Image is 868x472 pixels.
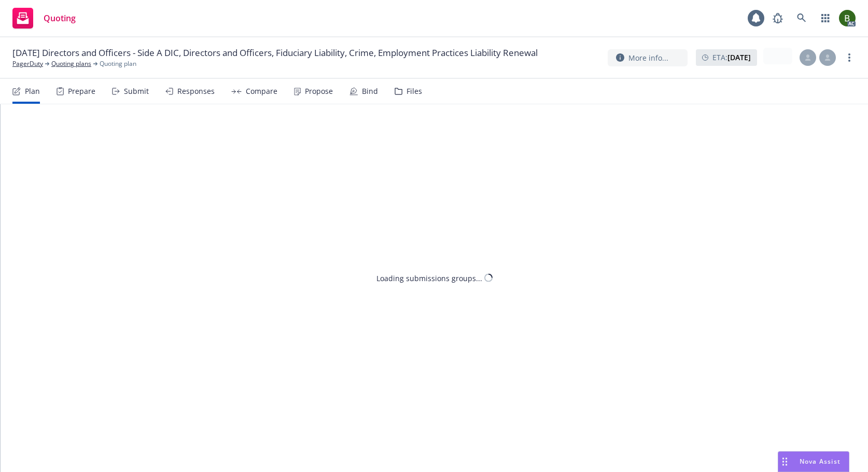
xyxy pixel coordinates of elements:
strong: [DATE] [727,52,751,62]
a: Quoting plans [51,59,91,68]
a: Switch app [815,8,836,29]
span: ETA : [712,52,751,63]
span: More info... [628,52,668,63]
a: Search [791,8,812,29]
a: PagerDuty [12,59,43,68]
a: more [843,51,856,64]
button: More info... [608,49,688,66]
span: [DATE] Directors and Officers - Side A DIC, Directors and Officers, Fiduciary Liability, Crime, E... [12,47,538,59]
span: Quoting plan [100,59,136,68]
button: Nova Assist [778,451,849,472]
div: Prepare [68,87,95,95]
div: Plan [25,87,40,95]
div: Responses [177,87,215,95]
div: Compare [246,87,277,95]
div: Loading submissions groups... [376,272,482,283]
div: Propose [305,87,333,95]
a: Report a Bug [767,8,788,29]
div: Bind [362,87,378,95]
span: Quoting [44,14,76,22]
div: Files [407,87,422,95]
div: Drag to move [778,452,791,471]
div: Submit [124,87,149,95]
img: photo [839,10,856,26]
span: Nova Assist [800,457,841,466]
a: Quoting [8,4,80,33]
